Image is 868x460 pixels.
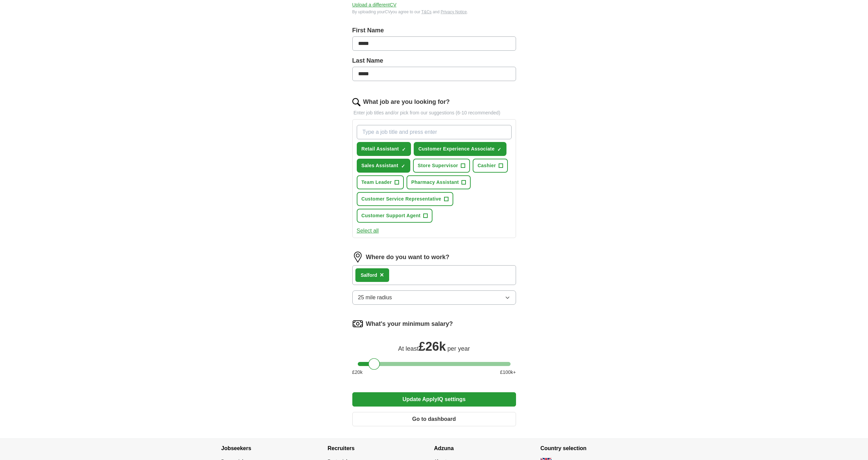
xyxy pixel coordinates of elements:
button: 25 mile radius [352,290,516,305]
div: By uploading your CV you agree to our and . [352,9,516,15]
span: 25 mile radius [358,294,392,302]
img: salary.png [352,318,363,329]
span: ✓ [401,163,405,169]
span: £ 100 k+ [500,369,516,376]
button: Retail Assistant✓ [357,142,411,156]
button: Cashier [473,159,508,173]
span: Retail Assistant [362,145,399,153]
img: location.png [352,252,363,263]
h4: Country selection [541,439,647,458]
button: Store Supervisor [413,159,470,173]
span: Team Leader [362,179,392,186]
span: £ 20 k [352,369,363,376]
span: Store Supervisor [418,162,458,169]
label: Where do you want to work? [366,253,450,262]
span: per year [447,345,470,352]
button: Pharmacy Assistant [407,175,471,189]
label: What's your minimum salary? [366,319,453,329]
button: Team Leader [357,175,404,189]
span: ✓ [497,147,501,152]
button: × [380,270,384,280]
input: Type a job title and press enter [357,125,512,139]
span: ✓ [402,147,406,152]
span: Cashier [477,162,496,169]
p: Enter job titles and/or pick from our suggestions (6-10 recommended) [352,109,516,116]
span: Customer Support Agent [362,212,421,219]
span: × [380,271,384,279]
label: What job are you looking for? [363,97,450,107]
span: Customer Service Representative [362,195,441,203]
span: Sales Assistant [362,162,398,169]
button: Sales Assistant✓ [357,159,410,173]
span: Pharmacy Assistant [411,179,459,186]
button: Customer Service Representative [357,192,453,206]
span: Customer Experience Associate [418,145,495,153]
button: Update ApplyIQ settings [352,392,516,407]
button: Select all [357,227,379,235]
a: Privacy Notice [441,10,467,14]
button: Go to dashboard [352,412,516,426]
button: Customer Experience Associate✓ [414,142,507,156]
label: First Name [352,26,516,35]
span: At least [398,345,418,352]
a: T&Cs [421,10,431,14]
label: Last Name [352,56,516,65]
button: Upload a differentCV [352,1,397,9]
button: Customer Support Agent [357,209,433,223]
img: search.png [352,98,361,106]
span: £ 26k [418,339,446,353]
div: Salford [361,272,377,279]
